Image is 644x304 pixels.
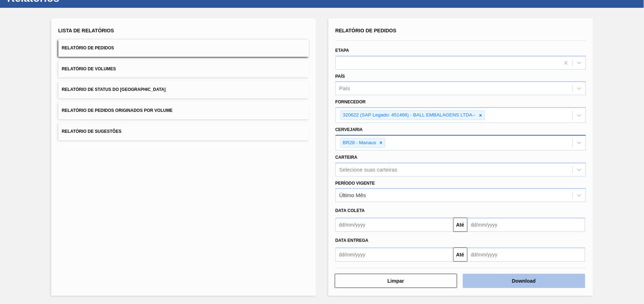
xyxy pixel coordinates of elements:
[58,123,309,140] button: Relatório de Sugestões
[339,167,397,173] div: Selecione suas carteiras
[336,155,358,160] label: Carteira
[62,129,122,134] span: Relatório de Sugestões
[468,248,585,262] input: dd/mm/yyyy
[339,192,366,199] div: Último Mês
[62,45,114,50] span: Relatório de Pedidos
[336,238,369,243] span: Data entrega
[336,208,365,213] span: Data coleta
[335,274,457,288] button: Limpar
[453,218,468,232] button: Até
[336,127,363,132] label: Cervejaria
[58,81,309,98] button: Relatório de Status do [GEOGRAPHIC_DATA]
[58,28,114,33] span: Lista de Relatórios
[58,39,309,57] button: Relatório de Pedidos
[341,111,477,120] div: 320622 (SAP Legado: 451466) - BALL EMBALAGENS LTDA--
[336,48,349,53] label: Etapa
[336,99,366,104] label: Fornecedor
[336,28,397,33] span: Relatório de Pedidos
[62,87,166,92] span: Relatório de Status do [GEOGRAPHIC_DATA]
[62,66,116,71] span: Relatório de Volumes
[336,218,453,232] input: dd/mm/yyyy
[336,181,375,186] label: Período Vigente
[463,274,585,288] button: Download
[336,248,453,262] input: dd/mm/yyyy
[336,74,345,79] label: País
[468,218,585,232] input: dd/mm/yyyy
[453,248,468,262] button: Até
[341,139,378,147] div: BR28 - Manaus
[62,108,173,113] span: Relatório de Pedidos Originados por Volume
[339,86,350,92] div: País
[58,102,309,119] button: Relatório de Pedidos Originados por Volume
[58,60,309,78] button: Relatório de Volumes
